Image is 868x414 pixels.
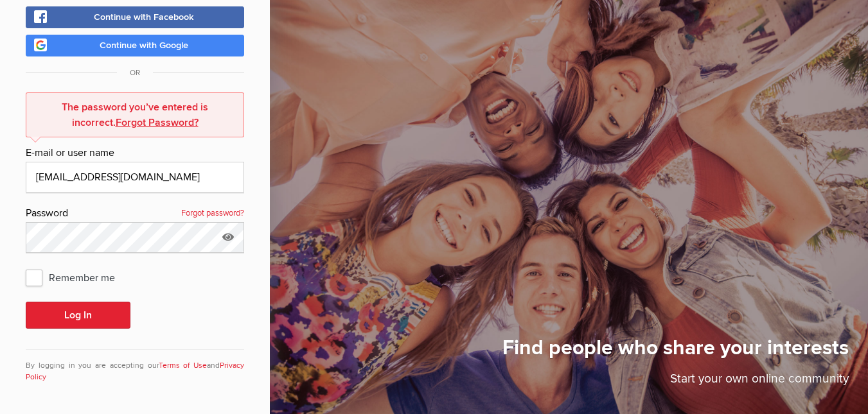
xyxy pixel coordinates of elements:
[100,40,188,51] span: Continue with Google
[502,335,849,370] h1: Find people who share your interests
[94,12,194,22] span: Continue with Facebook
[26,162,244,193] input: Email@address.com
[26,35,244,56] a: Continue with Google
[26,302,130,329] button: Log In
[181,205,244,222] a: Forgot password?
[159,361,208,370] a: Terms of Use
[26,205,244,222] div: Password
[117,68,153,78] span: OR
[26,145,244,162] div: E-mail or user name
[33,99,237,130] div: The password you’ve entered is incorrect.
[26,266,128,289] span: Remember me
[26,349,244,383] div: By logging in you are accepting our and
[116,116,199,129] a: Forgot Password?
[26,6,244,28] a: Continue with Facebook
[502,370,849,395] p: Start your own online community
